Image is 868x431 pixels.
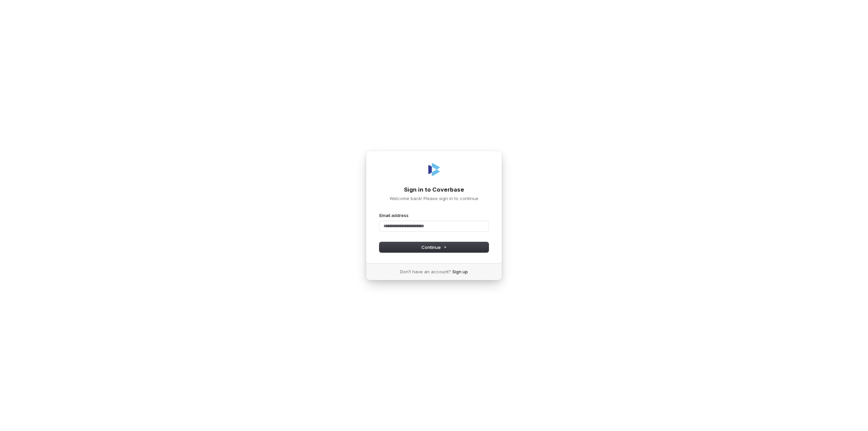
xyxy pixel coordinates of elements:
a: Sign up [452,269,468,275]
span: Continue [421,244,447,250]
h1: Sign in to Coverbase [379,186,489,194]
label: Email address [379,212,409,218]
img: Coverbase [426,161,442,178]
button: Continue [379,242,489,252]
span: Don’t have an account? [400,269,451,275]
keeper-lock: Open Keeper Popup [476,222,485,230]
p: Welcome back! Please sign in to continue [379,195,489,201]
